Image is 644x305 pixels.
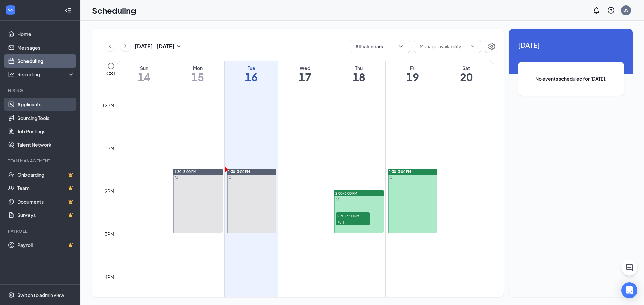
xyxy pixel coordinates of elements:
div: 2pm [103,187,116,195]
div: Sun [117,65,171,71]
a: SurveysCrown [17,208,75,222]
span: 1:30-3:00 PM [389,169,411,174]
svg: Sync [175,176,178,179]
a: Job Postings [17,125,75,138]
svg: ChevronDown [470,44,475,49]
svg: Collapse [65,7,71,14]
h3: [DATE] - [DATE] [135,43,175,50]
a: Sourcing Tools [17,111,75,125]
a: Home [17,27,75,41]
div: 12pm [101,102,116,109]
span: No events scheduled for [DATE]. [531,75,610,82]
div: Payroll [8,228,73,234]
a: September 19, 2025 [386,61,439,86]
div: Sat [439,65,493,71]
svg: ChatActive [625,263,633,272]
h1: 15 [171,71,224,83]
svg: QuestionInfo [607,6,615,14]
div: Fri [386,65,439,71]
div: Reporting [17,71,75,78]
svg: SmallChevronDown [175,42,183,50]
div: Thu [332,65,385,71]
a: Talent Network [17,138,75,151]
div: 1pm [103,145,116,152]
a: OnboardingCrown [17,168,75,181]
input: Manage availability [420,43,467,50]
svg: Settings [488,42,496,50]
svg: User [337,221,341,225]
div: Hiring [8,88,73,93]
span: 1:30-3:00 PM [228,169,250,174]
h1: 19 [386,71,439,83]
a: TeamCrown [17,181,75,195]
div: Wed [278,65,332,71]
svg: ChevronLeft [107,42,113,50]
div: Tue [225,65,278,71]
svg: Sync [336,197,339,201]
h1: 20 [439,71,493,83]
button: ChevronRight [120,41,130,51]
button: Settings [485,40,498,53]
a: September 16, 2025 [225,61,278,86]
a: September 15, 2025 [171,61,224,86]
span: 1 [342,220,344,225]
span: 2:00-3:00 PM [335,191,357,196]
a: Scheduling [17,54,75,68]
svg: Settings [8,292,15,298]
span: 1:30-3:00 PM [174,169,196,174]
a: Messages [17,41,75,54]
h1: 17 [278,71,332,83]
a: September 18, 2025 [332,61,385,86]
a: Applicants [17,98,75,111]
svg: Clock [107,62,115,70]
div: Switch to admin view [17,292,64,298]
span: [DATE] [518,40,624,50]
span: CST [106,70,115,77]
a: PayrollCrown [17,238,75,252]
svg: Sync [228,176,232,179]
a: September 14, 2025 [117,61,171,86]
h1: 16 [225,71,278,83]
div: 3pm [103,230,116,238]
a: DocumentsCrown [17,195,75,208]
svg: Sync [389,176,393,179]
div: Open Intercom Messenger [621,282,637,298]
svg: Notifications [592,6,600,14]
a: September 20, 2025 [439,61,493,86]
svg: ChevronRight [122,42,129,50]
svg: WorkstreamLogo [7,7,14,13]
div: Team Management [8,158,73,164]
h1: 14 [117,71,171,83]
h1: 18 [332,71,385,83]
div: Mon [171,65,224,71]
svg: Analysis [8,71,15,78]
div: 4pm [103,273,116,281]
h1: Scheduling [92,5,136,16]
svg: ChevronDown [397,43,404,50]
a: September 17, 2025 [278,61,332,86]
span: 2:30-3:00 PM [336,212,370,219]
button: All calendarsChevronDown [350,40,410,53]
button: ChevronLeft [105,41,115,51]
button: ChatActive [621,259,637,276]
div: BS [623,7,629,13]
